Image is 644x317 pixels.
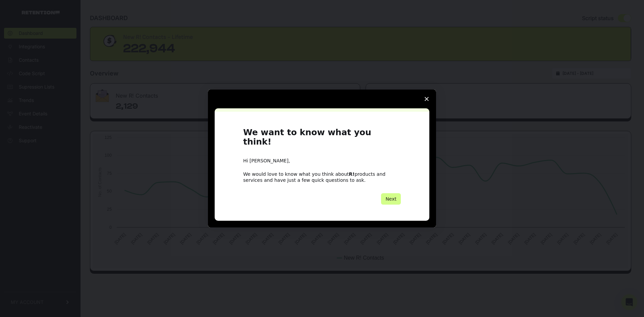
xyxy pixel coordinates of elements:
h1: We want to know what you think! [243,128,401,151]
button: Next [381,193,401,205]
div: Hi [PERSON_NAME], [243,158,401,164]
span: Close survey [417,90,436,108]
b: R! [349,171,355,177]
div: We would love to know what you think about products and services and have just a few quick questi... [243,171,401,183]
